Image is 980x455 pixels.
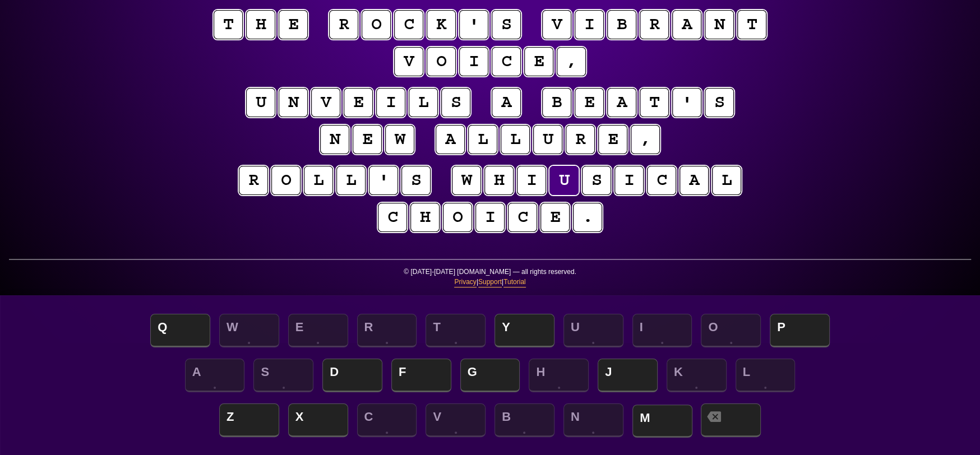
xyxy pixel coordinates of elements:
span: L [736,359,796,392]
puzzle-tile: v [311,88,340,117]
puzzle-tile: o [427,47,456,76]
puzzle-tile: i [614,166,644,195]
span: O [701,314,761,347]
span: J [598,359,658,392]
puzzle-tile: e [344,88,373,117]
puzzle-tile: s [582,166,611,195]
p: © [DATE]-[DATE] [DOMAIN_NAME] — all rights reserved. | | [9,267,971,294]
puzzle-tile: h [484,166,514,195]
puzzle-tile: e [353,125,382,154]
span: U [563,314,623,347]
span: B [494,403,554,437]
puzzle-tile: e [524,47,553,76]
span: N [563,403,623,437]
puzzle-tile: i [376,88,405,117]
puzzle-tile: s [401,166,431,195]
puzzle-tile: r [239,166,268,195]
puzzle-tile: l [501,125,530,154]
a: Tutorial [503,277,526,287]
puzzle-tile: t [737,10,766,39]
puzzle-tile: e [540,203,570,232]
puzzle-tile: , [631,125,660,154]
puzzle-tile: o [443,203,472,232]
span: Q [150,314,210,347]
puzzle-tile: a [492,88,521,117]
puzzle-tile: , [557,47,586,76]
puzzle-tile: v [542,10,571,39]
puzzle-tile: n [279,88,308,117]
puzzle-tile: v [394,47,423,76]
puzzle-tile: i [459,47,488,76]
puzzle-tile: i [475,203,505,232]
puzzle-tile: u [533,125,562,154]
puzzle-tile: r [640,10,669,39]
puzzle-tile: l [712,166,741,195]
span: F [391,359,451,392]
span: G [460,359,520,392]
span: K [667,359,727,392]
span: X [288,403,348,437]
puzzle-tile: l [336,166,366,195]
span: A [185,359,245,392]
span: M [632,405,692,438]
puzzle-tile: b [542,88,571,117]
span: W [219,314,279,347]
puzzle-tile: i [517,166,546,195]
span: Y [494,314,554,347]
puzzle-tile: c [647,166,676,195]
puzzle-tile: s [492,10,521,39]
puzzle-tile: w [385,125,414,154]
puzzle-tile: c [508,203,537,232]
puzzle-tile: a [436,125,465,154]
puzzle-tile: c [394,10,423,39]
puzzle-tile: ' [459,10,488,39]
puzzle-tile: l [468,125,497,154]
puzzle-tile: b [607,10,636,39]
puzzle-tile: e [575,88,604,117]
puzzle-tile: u [246,88,275,117]
puzzle-tile: r [566,125,595,154]
puzzle-tile: a [607,88,636,117]
puzzle-tile: k [427,10,456,39]
span: D [322,359,382,392]
puzzle-tile: c [492,47,521,76]
span: Z [219,403,279,437]
puzzle-tile: s [441,88,470,117]
puzzle-tile: s [705,88,734,117]
puzzle-tile: a [672,10,701,39]
span: C [357,403,417,437]
puzzle-tile: o [271,166,301,195]
span: T [426,314,486,347]
a: Privacy [454,277,476,287]
puzzle-tile: c [378,203,407,232]
puzzle-tile: i [575,10,604,39]
puzzle-tile: a [679,166,709,195]
puzzle-tile: . [573,203,602,232]
span: S [253,359,313,392]
puzzle-tile: l [304,166,333,195]
span: E [288,314,348,347]
puzzle-tile: o [362,10,391,39]
puzzle-tile: h [246,10,275,39]
puzzle-tile: n [705,10,734,39]
puzzle-tile: e [279,10,308,39]
puzzle-tile: e [598,125,627,154]
puzzle-tile: l [409,88,438,117]
span: R [357,314,417,347]
span: I [632,314,692,347]
puzzle-tile: ' [672,88,701,117]
puzzle-tile: ' [369,166,398,195]
puzzle-tile: h [410,203,440,232]
span: H [529,359,589,392]
puzzle-tile: w [452,166,481,195]
puzzle-tile: n [320,125,349,154]
puzzle-tile: r [329,10,358,39]
a: Support [478,277,502,287]
span: P [770,314,830,347]
puzzle-tile: u [549,166,579,195]
puzzle-tile: t [214,10,243,39]
span: V [426,403,486,437]
puzzle-tile: t [640,88,669,117]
